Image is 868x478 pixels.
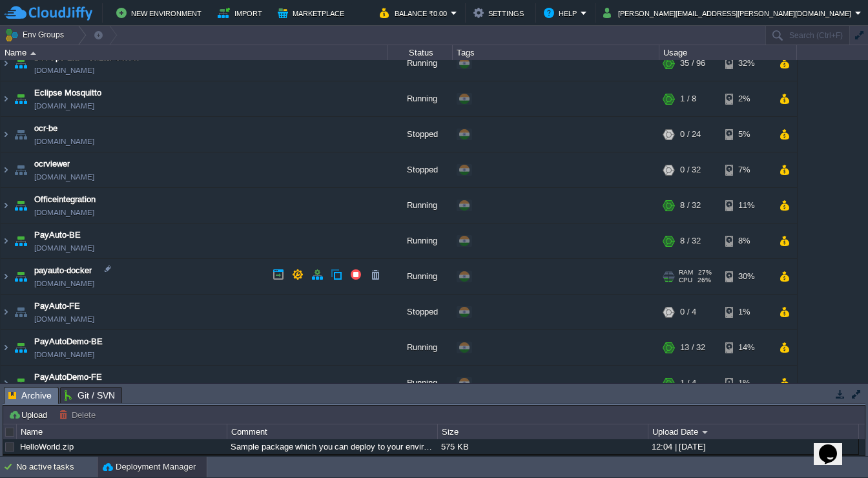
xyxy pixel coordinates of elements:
[680,224,701,259] div: 8 / 32
[473,5,528,21] button: Settings
[388,331,453,366] div: Running
[12,295,30,330] img: AMDAwAAAACH5BAEAAAAALAAAAAABAAEAAAICRAEAOw==
[34,336,103,349] span: PayAutoDemo-BE
[34,158,70,171] a: ocrviewer
[59,409,99,421] button: Delete
[660,45,796,60] div: Usage
[34,171,94,184] a: [DOMAIN_NAME]
[439,424,648,439] div: Size
[680,331,705,366] div: 13 / 32
[12,189,30,223] img: AMDAwAAAACH5BAEAAAAALAAAAAABAAEAAAICRAEAOw==
[380,5,451,21] button: Balance ₹0.00
[388,189,453,223] div: Running
[8,409,51,421] button: Upload
[725,153,767,188] div: 7%
[679,269,693,277] span: RAM
[1,153,11,188] img: AMDAwAAAACH5BAEAAAAALAAAAAABAAEAAAICRAEAOw==
[8,388,52,404] span: Archive
[697,277,711,285] span: 26%
[388,295,453,330] div: Stopped
[1,260,11,295] img: AMDAwAAAACH5BAEAAAAALAAAAAABAAEAAAICRAEAOw==
[725,47,767,81] div: 32%
[12,366,30,401] img: AMDAwAAAACH5BAEAAAAALAAAAAABAAEAAAICRAEAOw==
[1,295,11,330] img: AMDAwAAAACH5BAEAAAAALAAAAAABAAEAAAICRAEAOw==
[34,229,81,242] a: PayAuto-BE
[34,371,102,384] a: PayAutoDemo-FE
[725,331,767,366] div: 14%
[1,47,11,81] img: AMDAwAAAACH5BAEAAAAALAAAAAABAAEAAAICRAEAOw==
[34,278,94,291] a: [DOMAIN_NAME]
[680,153,701,188] div: 0 / 32
[12,82,30,117] img: AMDAwAAAACH5BAEAAAAALAAAAAABAAEAAAICRAEAOw==
[388,118,453,152] div: Stopped
[5,26,68,44] button: Env Groups
[34,242,94,255] a: [DOMAIN_NAME]
[20,442,74,452] a: HelloWorld.zip
[603,5,855,21] button: [PERSON_NAME][EMAIL_ADDRESS][PERSON_NAME][DOMAIN_NAME]
[12,118,30,152] img: AMDAwAAAACH5BAEAAAAALAAAAAABAAEAAAICRAEAOw==
[725,118,767,152] div: 5%
[30,52,36,55] img: AMDAwAAAACH5BAEAAAAALAAAAAABAAEAAAICRAEAOw==
[544,5,581,21] button: Help
[1,331,11,366] img: AMDAwAAAACH5BAEAAAAALAAAAAABAAEAAAICRAEAOw==
[698,269,712,277] span: 27%
[12,260,30,295] img: AMDAwAAAACH5BAEAAAAALAAAAAABAAEAAAICRAEAOw==
[17,424,227,439] div: Name
[103,461,196,473] button: Deployment Manager
[1,224,11,259] img: AMDAwAAAACH5BAEAAAAALAAAAAABAAEAAAICRAEAOw==
[648,439,858,454] div: 12:04 | [DATE]
[34,123,57,136] a: ocr-be
[680,366,696,401] div: 1 / 4
[388,260,453,295] div: Running
[389,45,452,60] div: Status
[12,331,30,366] img: AMDAwAAAACH5BAEAAAAALAAAAAABAAEAAAICRAEAOw==
[388,224,453,259] div: Running
[1,189,11,223] img: AMDAwAAAACH5BAEAAAAALAAAAAABAAEAAAICRAEAOw==
[34,87,101,100] a: Eclipse Mosquitto
[16,457,97,477] div: No active tasks
[228,424,437,439] div: Comment
[12,153,30,188] img: AMDAwAAAACH5BAEAAAAALAAAAAABAAEAAAICRAEAOw==
[5,5,92,21] img: CloudJiffy
[388,47,453,81] div: Running
[34,265,92,278] a: payauto-docker
[680,295,696,330] div: 0 / 4
[725,224,767,259] div: 8%
[1,45,387,60] div: Name
[34,349,94,362] a: [DOMAIN_NAME]
[218,5,266,21] button: Import
[1,82,11,117] img: AMDAwAAAACH5BAEAAAAALAAAAAABAAEAAAICRAEAOw==
[34,207,94,220] a: [DOMAIN_NAME]
[34,100,94,113] a: [DOMAIN_NAME]
[12,224,30,259] img: AMDAwAAAACH5BAEAAAAALAAAAAABAAEAAAICRAEAOw==
[438,439,647,454] div: 575 KB
[725,189,767,223] div: 11%
[649,424,858,439] div: Upload Date
[680,47,705,81] div: 35 / 96
[34,300,80,313] a: PayAuto-FE
[1,118,11,152] img: AMDAwAAAACH5BAEAAAAALAAAAAABAAEAAAICRAEAOw==
[725,366,767,401] div: 1%
[388,82,453,117] div: Running
[680,118,701,152] div: 0 / 24
[388,366,453,401] div: Running
[814,426,855,465] iframe: chat widget
[34,313,94,326] a: [DOMAIN_NAME]
[725,295,767,330] div: 1%
[12,47,30,81] img: AMDAwAAAACH5BAEAAAAALAAAAAABAAEAAAICRAEAOw==
[725,82,767,117] div: 2%
[453,45,659,60] div: Tags
[725,260,767,295] div: 30%
[388,153,453,188] div: Stopped
[227,439,437,454] div: Sample package which you can deploy to your environment. Feel free to delete and upload a package...
[34,194,96,207] a: Officeintegration
[116,5,205,21] button: New Environment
